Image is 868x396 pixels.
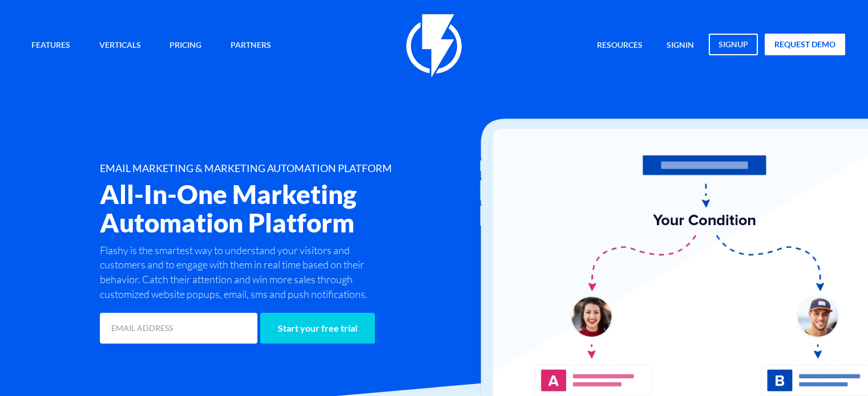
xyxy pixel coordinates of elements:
a: Resources [588,34,651,58]
a: Features [23,34,79,58]
a: Partners [222,34,280,58]
input: Start your free trial [260,313,375,344]
input: EMAIL ADDRESS [100,313,257,344]
a: Pricing [161,34,210,58]
h1: EMAIL MARKETING & MARKETING AUTOMATION PLATFORM [100,163,494,174]
a: Verticals [91,34,150,58]
a: signin [658,34,703,58]
a: request demo [765,34,845,55]
a: signup [709,34,758,55]
h2: All-In-One Marketing Automation Platform [100,180,494,237]
p: Flashy is the smartest way to understand your visitors and customers and to engage with them in r... [100,243,391,302]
